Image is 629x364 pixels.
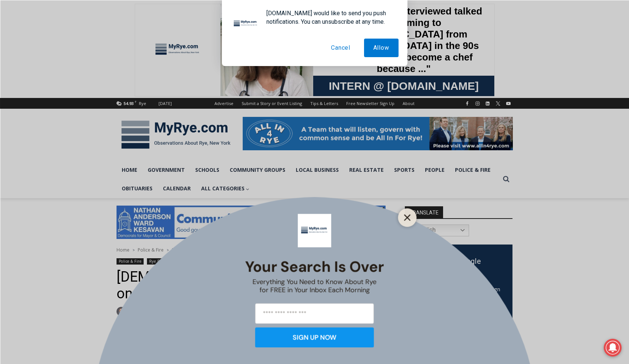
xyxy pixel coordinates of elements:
span: Intern @ [DOMAIN_NAME] [194,74,344,91]
div: [DOMAIN_NAME] would like to send you push notifications. You can unsubscribe at any time. [261,9,399,26]
img: notification icon [231,9,261,39]
a: Intern @ [DOMAIN_NAME] [178,72,360,92]
button: Cancel [322,39,360,57]
div: "The first chef I interviewed talked about coming to [GEOGRAPHIC_DATA] from [GEOGRAPHIC_DATA] in ... [187,0,351,72]
button: Allow [364,39,399,57]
